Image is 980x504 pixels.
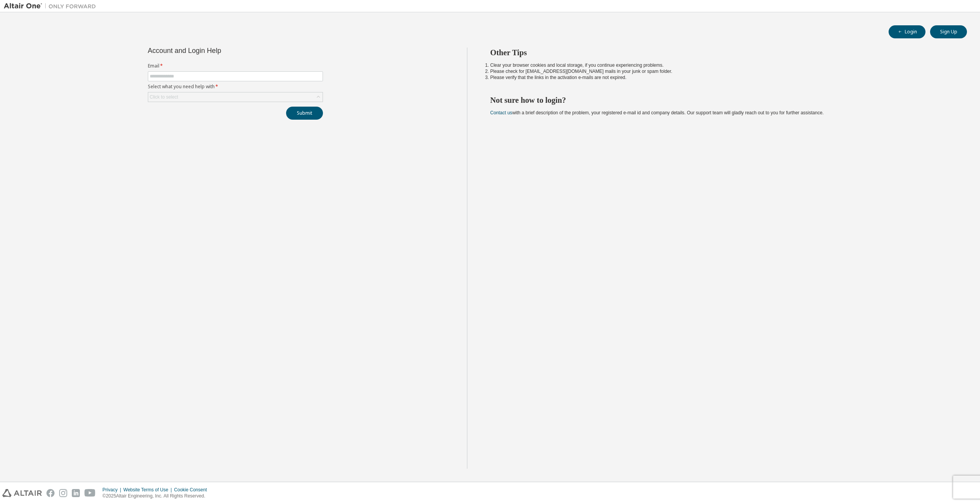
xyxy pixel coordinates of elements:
label: Email [148,63,323,69]
button: Login [889,25,925,38]
img: instagram.svg [59,489,67,497]
img: youtube.svg [84,489,96,497]
img: facebook.svg [46,489,55,497]
li: Please verify that the links in the activation e-mails are not expired. [490,74,954,81]
div: Click to select [148,92,323,102]
div: Cookie Consent [174,487,211,493]
label: Select what you need help with [148,84,323,90]
div: Click to select [150,94,178,100]
li: Please check for [EMAIL_ADDRESS][DOMAIN_NAME] mails in your junk or spam folder. [490,68,954,74]
div: Website Terms of Use [123,487,174,493]
p: © 2025 Altair Engineering, Inc. All Rights Reserved. [103,493,212,499]
img: linkedin.svg [72,489,80,497]
img: Altair One [4,2,100,10]
div: Privacy [103,487,123,493]
button: Sign Up [930,25,967,38]
li: Clear your browser cookies and local storage, if you continue experiencing problems. [490,62,954,68]
h2: Not sure how to login? [490,95,954,105]
h2: Other Tips [490,48,954,58]
button: Submit [286,107,323,120]
img: altair_logo.svg [2,489,42,497]
a: Contact us [490,110,512,115]
span: with a brief description of the problem, your registered e-mail id and company details. Our suppo... [490,110,824,115]
div: Account and Login Help [148,48,288,54]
